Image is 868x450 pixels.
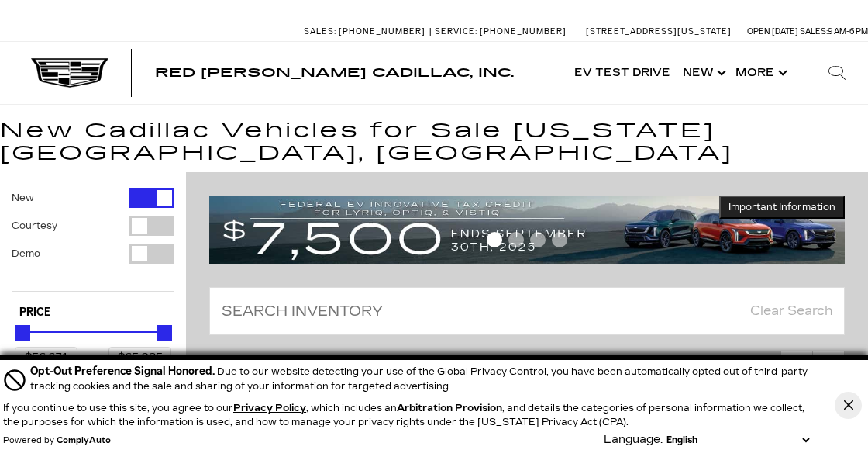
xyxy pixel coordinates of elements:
[157,325,172,341] div: Maximum Price
[304,27,429,36] a: Sales: [PHONE_NUMBER]
[209,196,845,264] img: vrp-tax-ending-august-version
[12,188,174,291] div: Filter by Vehicle Type
[19,306,167,320] h5: Price
[30,365,217,378] span: Opt-Out Preference Signal Honored .
[397,403,502,414] strong: Arbitration Provision
[209,287,845,335] input: Search Inventory
[568,42,677,104] a: EV Test Drive
[30,363,813,393] div: Due to our website detecting your use of the Global Privacy Control, you have been automatically ...
[604,434,663,445] div: Language:
[15,320,171,367] div: Price
[15,347,77,367] input: Minimum
[209,352,705,442] span: 7 Vehicles for Sale in [US_STATE][GEOGRAPHIC_DATA], [GEOGRAPHIC_DATA]
[835,392,862,419] button: Close Button
[480,26,567,36] span: [PHONE_NUMBER]
[747,26,798,36] span: Open [DATE]
[12,246,40,261] label: Demo
[57,436,111,445] a: ComplyAuto
[719,196,845,219] button: Important Information
[155,67,514,79] a: Red [PERSON_NAME] Cadillac, Inc.
[108,347,171,367] input: Maximum
[339,26,425,36] span: [PHONE_NUMBER]
[304,26,336,36] span: Sales:
[728,201,835,213] span: Important Information
[828,26,868,36] span: 9 AM-6 PM
[552,232,567,247] span: Go to slide 4
[12,218,57,234] label: Courtesy
[3,436,111,445] div: Powered by
[31,58,108,88] img: Cadillac Dark Logo with Cadillac White Text
[3,403,804,427] p: If you continue to use this site, you agree to our , which includes an , and details the categori...
[663,433,813,447] select: Language Select
[729,42,790,104] button: More
[800,26,828,36] span: Sales:
[15,325,30,341] div: Minimum Price
[12,190,34,206] label: New
[233,403,306,414] a: Privacy Policy
[677,42,729,104] a: New
[586,26,732,36] a: [STREET_ADDRESS][US_STATE]
[155,65,514,80] span: Red [PERSON_NAME] Cadillac, Inc.
[429,27,570,36] a: Service: [PHONE_NUMBER]
[487,232,502,247] span: Go to slide 1
[435,26,477,36] span: Service:
[508,232,524,247] span: Go to slide 2
[530,232,546,247] span: Go to slide 3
